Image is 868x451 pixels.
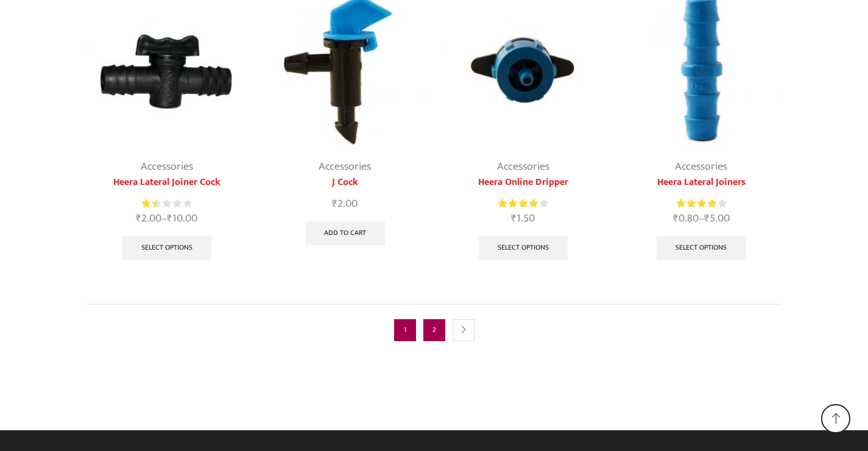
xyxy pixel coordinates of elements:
div: Rated 4.20 out of 5 [498,197,548,210]
span: ₹ [511,209,517,228]
span: Rated out of 5 [498,197,540,210]
a: Accessories [497,157,549,176]
div: Rated 1.33 out of 5 [142,197,191,210]
span: ₹ [704,209,710,228]
bdi: 2.00 [332,195,358,213]
span: Rated out of 5 [142,197,155,210]
span: ₹ [332,195,337,213]
a: Page 2 [423,319,445,341]
a: Select options for “Heera Lateral Joiner Cock” [122,236,211,261]
a: Accessories [319,157,371,176]
a: Select options for “Heera Lateral Joiners” [657,236,746,261]
a: Heera Lateral Joiners [621,175,782,190]
a: Heera Online Dripper [443,175,604,190]
div: Rated 4.00 out of 5 [677,197,726,210]
a: Add to cart: “J Cock” [305,222,385,246]
span: – [87,211,247,227]
a: Select options for “Heera Online Dripper” [479,236,568,261]
span: Page 1 [394,319,416,341]
bdi: 2.00 [136,209,161,228]
nav: Product Pagination [87,304,782,356]
bdi: 0.80 [673,209,699,228]
span: Rated out of 5 [677,197,716,210]
a: J Cock [265,175,425,190]
a: Accessories [141,157,193,176]
a: Accessories [675,157,727,176]
span: ₹ [167,209,172,228]
bdi: 5.00 [704,209,730,228]
bdi: 1.50 [511,209,535,228]
bdi: 10.00 [167,209,197,228]
a: Heera Lateral Joiner Cock [87,175,247,190]
span: ₹ [673,209,679,228]
span: – [621,211,782,227]
span: ₹ [136,209,141,228]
